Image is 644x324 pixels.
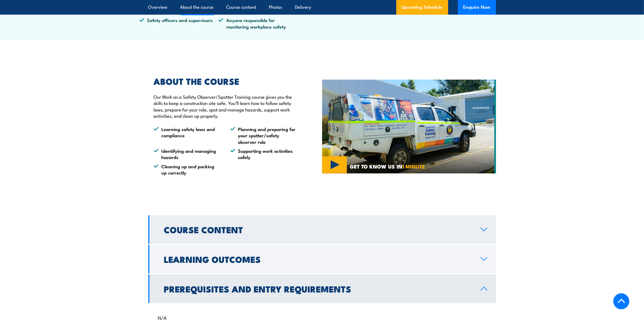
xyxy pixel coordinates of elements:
[148,245,496,273] a: Learning Outcomes
[139,17,219,30] li: Safety officers and supervisors
[148,275,496,303] a: Prerequisites and Entry Requirements
[230,126,297,145] li: Planning and preparing for your spotter/safety observer role
[154,77,297,85] h2: ABOUT THE COURSE
[148,215,496,244] a: Course Content
[154,148,221,160] li: Identifying and managing hazards
[154,94,297,119] p: Our Work as a Safety Observer/Spotter Training course gives you the skills to keep a construction...
[164,285,472,292] h2: Prerequisites and Entry Requirements
[218,17,298,30] li: Anyone responsible for monitoring workplace safety
[402,162,425,170] strong: 1 MINUTE
[154,163,221,176] li: Cleaning up and packing up correctly
[322,80,496,174] img: Website Video Tile (3)
[350,164,425,169] span: GET TO KNOW US IN
[154,126,221,145] li: Learning safety laws and compliance
[164,255,472,263] h2: Learning Outcomes
[158,315,486,320] p: N/A
[164,226,472,233] h2: Course Content
[230,148,297,160] li: Supporting work activities safely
